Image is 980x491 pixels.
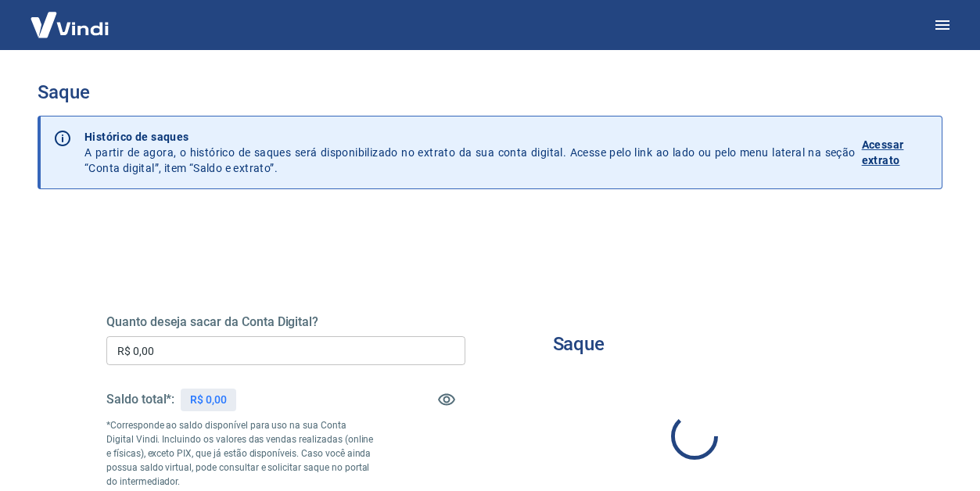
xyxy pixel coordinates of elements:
a: Acessar extrato [862,129,929,176]
p: *Corresponde ao saldo disponível para uso na sua Conta Digital Vindi. Incluindo os valores das ve... [106,418,375,489]
h3: Saque [38,81,942,103]
img: Vindi [19,1,120,48]
p: Acessar extrato [862,137,929,168]
p: R$ 0,00 [190,392,227,408]
h5: Saldo total*: [106,392,174,407]
p: Histórico de saques [84,129,856,145]
p: A partir de agora, o histórico de saques será disponibilizado no extrato da sua conta digital. Ac... [84,129,856,176]
h3: Saque [553,333,605,355]
h5: Quanto deseja sacar da Conta Digital? [106,314,465,330]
